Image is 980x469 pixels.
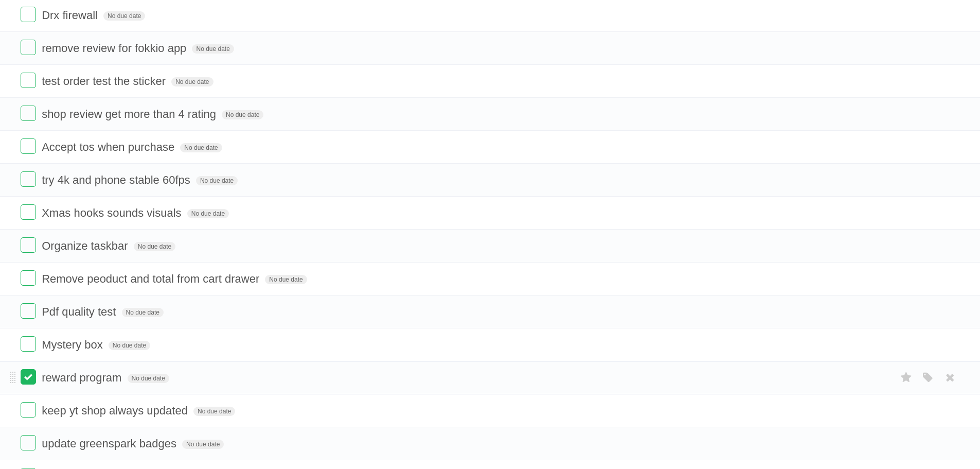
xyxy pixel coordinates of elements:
span: Xmas hooks sounds visuals [42,206,184,219]
span: No due date [134,242,175,251]
span: No due date [192,44,234,54]
span: Drx firewall [42,9,100,22]
label: Done [21,138,36,154]
span: try 4k and phone stable 60fps [42,173,193,186]
span: No due date [265,275,307,284]
span: No due date [109,341,150,350]
label: Done [21,402,36,418]
span: No due date [196,176,238,185]
label: Done [21,204,36,220]
label: Done [21,237,36,253]
span: Remove peoduct and total from cart drawer [42,272,262,285]
span: No due date [128,374,169,383]
span: No due date [193,407,235,416]
span: No due date [103,11,145,21]
span: No due date [182,440,224,449]
span: Mystery box [42,338,105,351]
label: Done [21,270,36,286]
span: remove review for fokkio app [42,42,189,55]
label: Done [21,435,36,450]
label: Done [21,369,36,385]
label: Done [21,336,36,352]
span: Accept tos when purchase [42,141,177,153]
span: test order test the sticker [42,75,168,88]
label: Done [21,106,36,121]
label: Done [21,171,36,187]
label: Star task [897,369,916,386]
span: Organize taskbar [42,239,131,252]
span: update greenspark badges [42,437,179,450]
span: No due date [222,110,263,119]
span: No due date [187,209,229,218]
span: No due date [180,143,222,152]
label: Done [21,73,36,88]
label: Done [21,303,36,319]
span: keep yt shop always updated [42,404,190,417]
span: No due date [122,308,164,317]
span: reward program [42,371,124,384]
label: Done [21,40,36,55]
label: Done [21,7,36,22]
span: shop review get more than 4 rating [42,108,219,120]
span: Pdf quality test [42,305,118,318]
span: No due date [171,77,213,86]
